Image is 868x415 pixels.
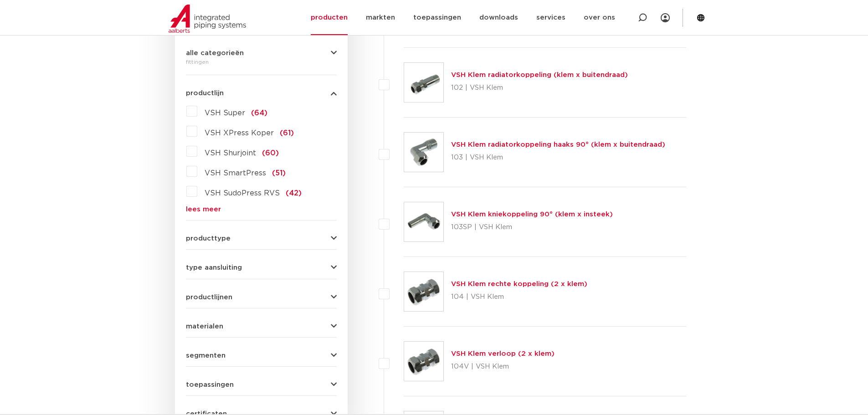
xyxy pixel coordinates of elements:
[186,323,337,330] button: materialen
[404,272,443,311] img: Thumbnail for VSH Klem rechte koppeling (2 x klem)
[205,169,266,177] span: VSH SmartPress
[205,129,274,137] span: VSH XPress Koper
[205,149,256,157] span: VSH Shurjoint
[186,90,224,97] span: productlijn
[451,359,555,374] p: 104V | VSH Klem
[251,109,267,117] span: (64)
[186,235,231,242] span: producttype
[451,211,613,218] a: VSH Klem kniekoppeling 90° (klem x insteek)
[186,381,234,388] span: toepassingen
[272,169,286,177] span: (51)
[186,264,242,271] span: type aansluiting
[280,129,294,137] span: (61)
[186,206,337,213] a: lees meer
[451,81,628,95] p: 102 | VSH Klem
[186,294,232,301] span: productlijnen
[186,264,337,271] button: type aansluiting
[186,352,226,359] span: segmenten
[451,72,628,78] a: VSH Klem radiatorkoppeling (klem x buitendraad)
[451,220,613,235] p: 103SP | VSH Klem
[286,190,302,197] span: (42)
[186,90,337,97] button: productlijn
[451,350,555,357] a: VSH Klem verloop (2 x klem)
[404,63,443,102] img: Thumbnail for VSH Klem radiatorkoppeling (klem x buitendraad)
[451,141,665,148] a: VSH Klem radiatorkoppeling haaks 90° (klem x buitendraad)
[205,109,245,117] span: VSH Super
[451,281,587,287] a: VSH Klem rechte koppeling (2 x klem)
[205,190,280,197] span: VSH SudoPress RVS
[404,202,443,241] img: Thumbnail for VSH Klem kniekoppeling 90° (klem x insteek)
[262,149,279,157] span: (60)
[186,50,337,56] button: alle categorieën
[404,342,443,381] img: Thumbnail for VSH Klem verloop (2 x klem)
[186,352,337,359] button: segmenten
[186,235,337,242] button: producttype
[186,381,337,388] button: toepassingen
[186,56,337,67] div: fittingen
[451,290,587,304] p: 104 | VSH Klem
[186,323,223,330] span: materialen
[186,294,337,301] button: productlijnen
[404,133,443,172] img: Thumbnail for VSH Klem radiatorkoppeling haaks 90° (klem x buitendraad)
[451,150,665,165] p: 103 | VSH Klem
[186,50,244,56] span: alle categorieën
